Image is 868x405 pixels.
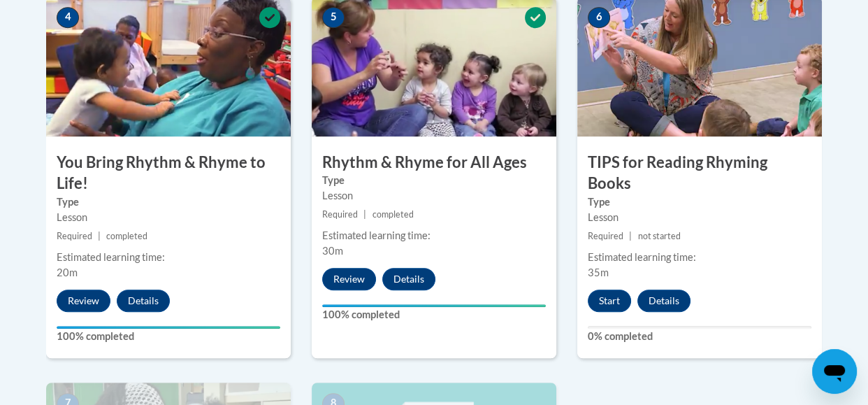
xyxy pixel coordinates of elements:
span: 4 [57,7,79,28]
div: Lesson [57,210,280,225]
button: Details [382,268,435,290]
span: | [98,231,101,241]
button: Details [637,290,690,312]
iframe: Button to launch messaging window [812,349,857,394]
button: Start [588,290,631,312]
span: 6 [588,7,610,28]
div: Estimated learning time: [322,228,546,243]
span: completed [372,209,413,220]
button: Review [57,290,110,312]
div: Estimated learning time: [57,250,280,265]
h3: TIPS for Reading Rhyming Books [577,152,822,195]
button: Review [322,268,376,290]
label: Type [588,194,811,210]
label: 100% completed [322,307,546,322]
h3: You Bring Rhythm & Rhyme to Life! [46,152,291,195]
span: Required [588,231,623,241]
label: 0% completed [588,329,811,344]
div: Estimated learning time: [588,250,811,265]
label: 100% completed [57,329,280,344]
label: Type [57,194,280,210]
div: Your progress [322,304,546,307]
span: Required [322,209,358,220]
span: 35m [588,267,609,278]
span: completed [106,231,147,241]
span: not started [637,231,680,241]
span: 30m [322,245,343,257]
span: | [363,209,366,220]
span: 20m [57,267,78,278]
span: | [629,231,632,241]
button: Details [117,290,170,312]
div: Your progress [57,326,280,329]
span: 5 [322,7,345,28]
div: Lesson [588,210,811,225]
label: Type [322,173,546,188]
span: Required [57,231,92,241]
div: Lesson [322,188,546,204]
h3: Rhythm & Rhyme for All Ages [312,152,556,173]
